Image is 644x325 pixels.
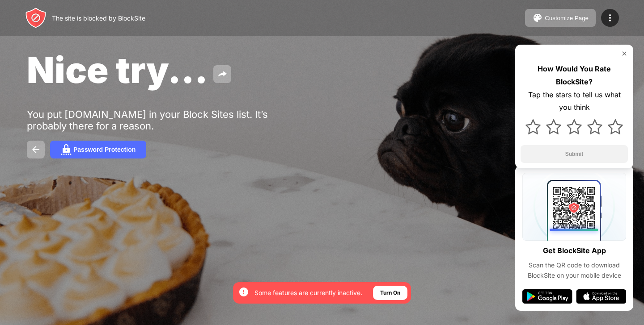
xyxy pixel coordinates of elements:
[27,108,303,132] div: You put [DOMAIN_NAME] in your Block Sites list. It’s probably there for a reason.
[217,69,228,79] img: share.svg
[546,119,561,134] img: star.svg
[587,119,602,134] img: star.svg
[238,287,249,297] img: error-circle-white.svg
[621,50,628,57] img: rate-us-close.svg
[608,119,623,134] img: star.svg
[521,88,628,114] div: Tap the stars to tell us what you think
[522,260,626,280] div: Scan the QR code to download BlockSite on your mobile device
[73,146,136,153] div: Password Protection
[522,289,572,304] img: google-play.svg
[30,144,41,155] img: back.svg
[521,62,628,88] div: How Would You Rate BlockSite?
[50,141,146,158] button: Password Protection
[545,15,589,21] div: Customize Page
[521,145,628,163] button: Submit
[52,14,145,22] div: The site is blocked by BlockSite
[532,12,543,23] img: pallet.svg
[380,288,400,297] div: Turn On
[576,289,626,304] img: app-store.svg
[27,48,208,92] span: Nice try...
[525,9,596,27] button: Customize Page
[543,244,606,257] div: Get BlockSite App
[525,119,541,134] img: star.svg
[61,144,72,155] img: password.svg
[254,288,362,297] div: Some features are currently inactive.
[25,7,47,29] img: header-logo.svg
[605,12,615,23] img: menu-icon.svg
[567,119,582,134] img: star.svg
